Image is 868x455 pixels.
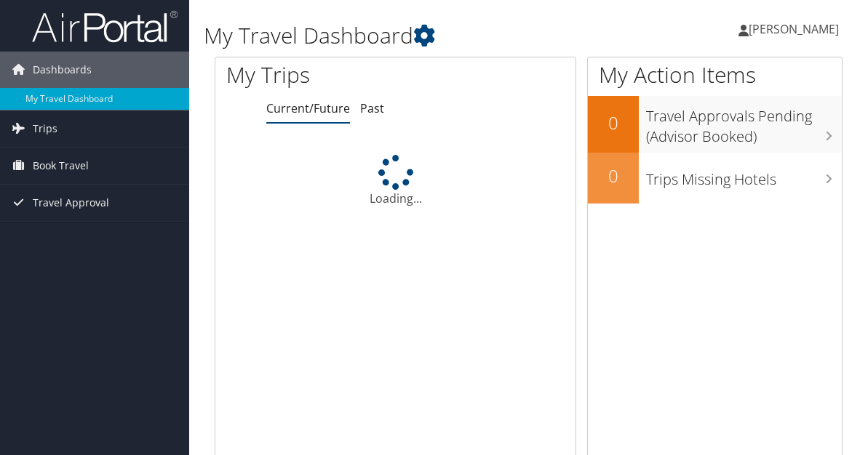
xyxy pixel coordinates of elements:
a: Past [360,100,384,116]
span: Trips [33,110,57,147]
div: Loading... [215,155,576,207]
a: Current/Future [266,100,350,116]
img: airportal-logo.png [32,9,178,44]
span: Travel Approval [33,185,109,221]
span: Book Travel [33,148,89,184]
span: [PERSON_NAME] [749,21,839,37]
h2: 0 [588,164,639,188]
a: 0Trips Missing Hotels [588,153,842,204]
span: Dashboards [33,52,92,88]
h3: Trips Missing Hotels [646,162,842,190]
a: 0Travel Approvals Pending (Advisor Booked) [588,96,842,152]
h1: My Action Items [588,60,842,90]
h3: Travel Approvals Pending (Advisor Booked) [646,99,842,147]
a: [PERSON_NAME] [738,7,853,51]
h1: My Travel Dashboard [204,20,637,51]
h2: 0 [588,110,639,135]
h1: My Trips [226,60,415,90]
